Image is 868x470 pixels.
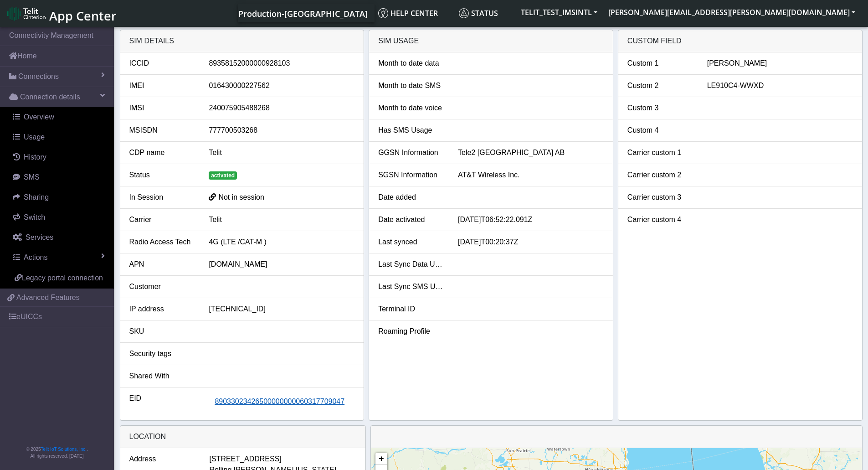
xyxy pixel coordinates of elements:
[123,192,202,203] div: In Session
[123,371,202,382] div: Shared With
[4,207,114,227] a: Switch
[371,281,451,292] div: Last Sync SMS Usage
[603,4,861,21] button: [PERSON_NAME][EMAIL_ADDRESS][PERSON_NAME][DOMAIN_NAME]
[123,147,202,158] div: CDP name
[451,237,611,248] div: [DATE]T00:20:37Z
[24,173,40,181] span: SMS
[238,4,367,22] a: Your current platform instance
[24,213,45,221] span: Switch
[7,4,115,23] a: App Center
[4,107,114,127] a: Overview
[4,227,114,248] a: Services
[459,8,498,18] span: Status
[375,453,387,465] a: Zoom in
[375,4,455,22] a: Help center
[451,170,611,181] div: AT&T Wireless Inc.
[371,214,451,225] div: Date activated
[700,58,860,69] div: [PERSON_NAME]
[120,30,364,52] div: SIM details
[451,214,611,225] div: [DATE]T06:52:22.091Z
[24,153,46,161] span: History
[371,147,451,158] div: GGSN Information
[24,133,45,141] span: Usage
[238,8,368,19] span: Production-[GEOGRAPHIC_DATA]
[4,147,114,167] a: History
[123,170,202,181] div: Status
[700,80,860,91] div: LE910C4-WWXD
[621,147,700,158] div: Carrier custom 1
[22,274,103,282] span: Legacy portal connection
[41,447,87,452] a: Telit IoT Solutions, Inc.
[371,170,451,181] div: SGSN Information
[459,8,469,18] img: status.svg
[371,326,451,337] div: Roaming Profile
[621,125,700,136] div: Custom 4
[123,326,202,337] div: SKU
[202,103,361,114] div: 240075905488268
[371,80,451,91] div: Month to date SMS
[202,214,361,225] div: Telit
[202,237,361,248] div: 4G (LTE /CAT-M )
[4,127,114,147] a: Usage
[202,259,361,270] div: [DOMAIN_NAME]
[123,348,202,359] div: Security tags
[16,292,80,303] span: Advanced Features
[451,147,611,158] div: Tele2 [GEOGRAPHIC_DATA] AB
[24,193,49,201] span: Sharing
[371,58,451,69] div: Month to date data
[621,214,700,225] div: Carrier custom 4
[4,187,114,207] a: Sharing
[7,6,46,21] img: logo-telit-cinterion-gw-new.png
[123,259,202,270] div: APN
[369,30,613,52] div: SIM usage
[123,214,202,225] div: Carrier
[202,125,361,136] div: 777700503268
[621,192,700,203] div: Carrier custom 3
[18,71,59,82] span: Connections
[209,393,350,410] button: 89033023426500000000060317709047
[209,171,237,180] span: activated
[371,192,451,203] div: Date added
[123,393,202,410] div: EID
[123,281,202,292] div: Customer
[621,80,700,91] div: Custom 2
[621,170,700,181] div: Carrier custom 2
[202,304,361,315] div: [TECHNICAL_ID]
[4,167,114,187] a: SMS
[371,125,451,136] div: Has SMS Usage
[378,8,388,18] img: knowledge.svg
[202,147,361,158] div: Telit
[202,80,361,91] div: 016430000227562
[123,125,202,136] div: MSISDN
[618,30,862,52] div: Custom field
[202,58,361,69] div: 89358152000000928103
[20,92,80,103] span: Connection details
[371,259,451,270] div: Last Sync Data Usage
[215,398,344,405] span: 89033023426500000000060317709047
[26,233,53,241] span: Services
[455,4,515,22] a: Status
[123,304,202,315] div: IP address
[210,454,282,465] span: [STREET_ADDRESS]
[621,58,700,69] div: Custom 1
[24,113,54,121] span: Overview
[123,80,202,91] div: IMEI
[123,58,202,69] div: ICCID
[378,8,438,18] span: Help center
[621,103,700,114] div: Custom 3
[371,304,451,315] div: Terminal ID
[4,248,114,268] a: Actions
[371,103,451,114] div: Month to date voice
[24,253,47,261] span: Actions
[120,426,365,448] div: LOCATION
[371,237,451,248] div: Last synced
[49,7,117,24] span: App Center
[515,4,603,21] button: TELIT_TEST_IMSINTL
[123,237,202,248] div: Radio Access Tech
[218,193,264,201] span: Not in session
[123,103,202,114] div: IMSI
